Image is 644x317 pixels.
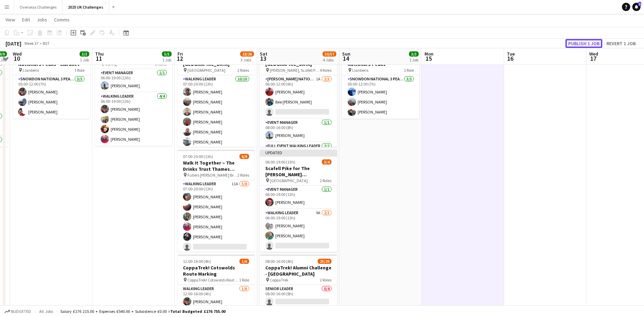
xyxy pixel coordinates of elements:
app-card-role: [PERSON_NAME] National 3 Peaks Walking Leader1A2/306:00-12:00 (6h)[PERSON_NAME]Bee [PERSON_NAME] [260,75,337,119]
span: 11 [94,55,104,62]
span: 1/6 [239,259,249,264]
span: Jobs [37,17,47,23]
span: Budgeted [11,309,31,314]
span: 1 Role [74,68,84,73]
span: 25/29 [318,259,331,264]
app-card-role: Snowdon National 3 Peaks Walking Leader3/305:00-12:00 (7h)[PERSON_NAME][PERSON_NAME][PERSON_NAME] [342,75,419,119]
div: 1 Job [162,57,171,62]
a: Edit [19,15,33,24]
span: 18/26 [240,51,254,57]
span: 13 [259,55,267,62]
span: 12 [176,55,183,62]
span: 16 [506,55,515,62]
span: 1 Role [404,68,414,73]
h3: Walk It Together – The Drinks Trust Thames Footpath Challenge [177,160,255,172]
button: Revert 1 job [604,39,638,48]
span: 3/4 [322,159,331,165]
span: Llanberis [352,68,368,73]
app-job-card: 06:00-19:00 (13h)5/5Chilterns Challenge Goring2 RolesEvent Manager1/106:00-19:00 (13h)[PERSON_NAM... [95,45,172,146]
span: 3/3 [409,51,419,57]
div: 1 Job [409,57,418,62]
a: Comms [51,15,72,24]
a: View [3,15,18,24]
span: 5/5 [162,51,172,57]
a: 1 [632,3,641,11]
div: 1 Job [80,57,89,62]
app-card-role: Event Manager1/108:00-16:00 (8h)[PERSON_NAME] [260,119,337,142]
span: [GEOGRAPHIC_DATA] [187,68,225,73]
span: 3/3 [80,51,89,57]
span: 1 Role [239,277,249,283]
span: Total Budgeted £176 755.00 [170,309,225,314]
div: Updated [260,150,337,155]
div: BST [43,41,50,46]
app-job-card: 05:00-12:00 (7h)3/3Snowdon Local leaders - National 3 Peaks Llanberis1 RoleSnowdon National 3 Pea... [342,45,419,119]
div: 3 Jobs [241,57,254,62]
app-card-role: Full Event Walking Leader2/2 [260,142,337,178]
button: Publish 1 job [565,39,602,48]
span: 4 Roles [320,68,331,73]
span: CoppaTrek [270,277,288,283]
span: 15 [423,55,433,62]
span: [GEOGRAPHIC_DATA] [270,178,308,183]
span: 14 [341,55,350,62]
h3: Scafell Pike for The [PERSON_NAME] [PERSON_NAME] Trust [260,165,337,178]
span: 12:00-16:00 (4h) [183,259,211,264]
span: All jobs [38,309,54,314]
span: 06:00-19:00 (13h) [265,159,295,165]
app-job-card: 07:00-20:00 (13h)6/9Walk It Together – The Drinks Trust Thames Footpath Challenge Fullers [PERSON... [177,150,255,252]
app-job-card: 06:00-00:00 (18h) (Sun)7/9National 3 Peaks - [GEOGRAPHIC_DATA] [PERSON_NAME], Scafell Pike and Sn... [260,45,337,147]
app-job-card: 07:00-20:00 (13h)11/11NSPCC Proper Trek [GEOGRAPHIC_DATA] [GEOGRAPHIC_DATA]2 RolesWalking Leader1... [177,45,255,147]
span: 2 Roles [237,172,249,178]
a: Jobs [34,15,50,24]
span: Mon [425,51,433,57]
app-card-role: Walking Leader4/406:00-19:00 (13h)[PERSON_NAME][PERSON_NAME][PERSON_NAME][PERSON_NAME] [95,92,172,146]
app-card-role: Walking Leader11A5/807:00-20:00 (13h)[PERSON_NAME][PERSON_NAME][PERSON_NAME][PERSON_NAME][PERSON_... [177,180,255,274]
span: Wed [13,51,22,57]
button: Overseas Challenges [14,0,62,14]
app-card-role: Event Manager1/106:00-19:00 (13h)[PERSON_NAME] [260,186,337,209]
span: 10 [12,55,22,62]
app-job-card: 05:00-12:00 (7h)3/3Snowdon Local leaders - National 3 Peaks - Claranet Llanberis1 RoleSnowdon Nat... [13,45,90,119]
span: 1 [638,2,641,6]
span: 6/9 [239,154,249,159]
span: Comms [54,17,70,23]
span: 17 [588,55,598,62]
span: Tue [507,51,515,57]
span: Llanberis [23,68,39,73]
span: 50/57 [323,51,336,57]
div: [DATE] [6,40,21,47]
app-card-role: Walking Leader10/1007:00-20:00 (13h)[PERSON_NAME][PERSON_NAME][PERSON_NAME][PERSON_NAME][PERSON_N... [177,75,255,189]
span: 2 Roles [237,68,249,73]
span: Fullers [PERSON_NAME] Brewery, [GEOGRAPHIC_DATA] [187,172,237,178]
h3: CoppaTrek! Cotswolds Route Marking [177,265,255,277]
span: Sat [260,51,267,57]
div: Salary £176 215.00 + Expenses £540.00 + Subsistence £0.00 = [60,309,225,314]
span: 2 Roles [320,178,331,183]
span: Edit [22,17,30,23]
button: 2025 UK Challenges [62,0,109,14]
app-job-card: Updated06:00-19:00 (13h)3/4Scafell Pike for The [PERSON_NAME] [PERSON_NAME] Trust [GEOGRAPHIC_DAT... [260,150,337,252]
app-card-role: Event Manager1/106:00-19:00 (13h)[PERSON_NAME] [95,69,172,92]
span: Wed [589,51,598,57]
div: 4 Jobs [323,57,336,62]
span: 2 Roles [320,277,331,283]
span: Fri [177,51,183,57]
span: 08:00-16:00 (8h) [265,259,293,264]
button: Budgeted [3,308,32,315]
app-card-role: Snowdon National 3 Peaks Walking Leader3/305:00-12:00 (7h)[PERSON_NAME][PERSON_NAME][PERSON_NAME] [13,75,90,119]
span: 07:00-20:00 (13h) [183,154,213,159]
span: Thu [95,51,104,57]
app-card-role: Walking Leader9A2/306:00-19:00 (13h)[PERSON_NAME][PERSON_NAME] [260,209,337,252]
span: [PERSON_NAME], Scafell Pike and Snowdon [270,68,320,73]
span: Sun [342,51,350,57]
span: CoppaTrek! Cotswolds Route Marking [187,277,239,283]
h3: CoppaTrek! Alumni Challenge - [GEOGRAPHIC_DATA] [260,265,337,277]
